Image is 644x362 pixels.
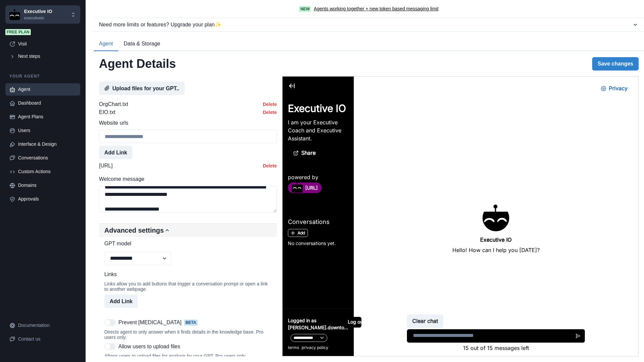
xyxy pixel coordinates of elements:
[5,73,80,79] p: Your agent
[5,29,31,35] span: Free plan
[99,146,132,159] button: Add Link
[104,270,267,278] label: Links
[184,320,198,326] span: beta
[99,82,185,95] button: Upload files for your GPT..
[118,37,166,51] button: Data & Storage
[99,56,176,71] h2: Agent Details
[99,108,115,116] p: EIO.txt
[104,281,272,292] div: Links allow you to add buttons that trigger a conversation prompt or open a link to another webpage.
[104,240,267,248] label: GPT model
[94,37,118,51] button: Agent
[99,119,273,127] label: Website urls
[24,8,52,15] p: Executive IO
[5,5,80,24] button: Chakra UIExecutive IOexecutiveio
[99,224,277,237] button: Advanced settings
[263,163,277,168] button: Delete
[118,319,182,327] p: Prevent [MEDICAL_DATA]
[18,322,76,329] div: Documentation
[104,294,138,308] button: Add Link
[94,18,644,31] button: Need more limits or features? Upgrade your plan✨
[24,15,52,21] p: executiveio
[263,102,277,107] button: Delete
[18,100,76,107] div: Dashboard
[124,267,302,275] p: 15 out of 15 messages left
[18,53,76,60] div: Next steps
[99,162,113,170] p: [URL]
[99,175,273,183] label: Welcome message
[314,5,438,12] a: Agents working together + new token based messaging limit
[118,343,180,351] p: Allow users to upload files
[5,319,80,332] a: Documentation
[104,353,272,359] div: Allows users to upload files for analysis by your GPT. Pro users only
[99,100,128,108] p: OrgChart.txt
[18,40,76,47] div: Visit
[9,9,20,20] img: Chakra UI
[592,57,639,71] button: Save changes
[18,127,76,134] div: Users
[104,329,272,340] div: Directs agent to only answer when it finds details in the knowledge base. Pro users only.
[299,6,311,12] span: New
[18,113,76,120] div: Agent Plans
[18,336,76,343] div: Contact us
[18,141,76,148] div: Interface & Design
[18,182,76,189] div: Domains
[313,5,350,19] button: Privacy Settings
[104,226,164,234] h2: Advanced settings
[263,110,277,115] button: Delete
[18,86,76,93] div: Agent
[18,196,76,203] div: Approvals
[18,168,76,175] div: Custom Actions
[99,21,632,29] div: Need more limits or features? Upgrade your plan ✨
[283,77,638,356] iframe: Agent Chat
[18,154,76,161] div: Conversations
[289,253,302,266] button: Send message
